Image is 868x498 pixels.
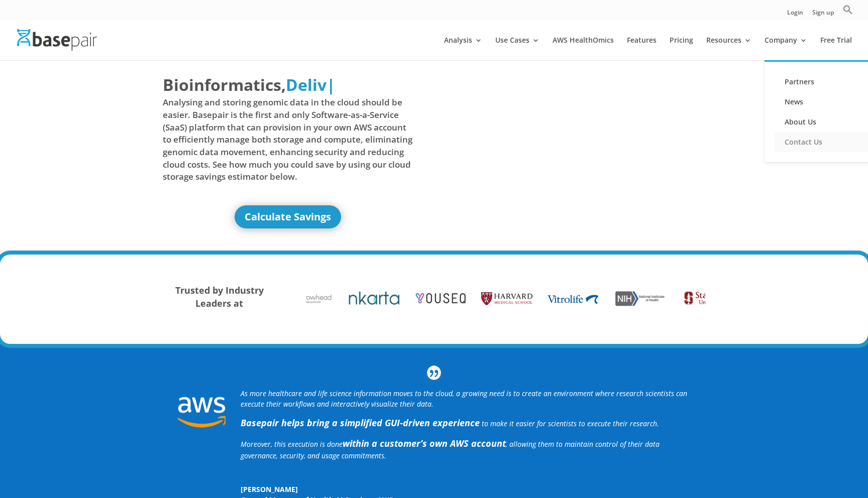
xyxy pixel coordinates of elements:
span: Moreover, this execution is done , allowing them to maintain control of their data governance, se... [241,439,660,460]
iframe: Drift Widget Chat Controller [675,426,856,486]
span: | [327,74,336,95]
a: Sign up [812,10,834,20]
a: Free Trial [820,37,852,60]
strong: Basepair helps bring a simplified GUI-driven experience [241,417,480,429]
a: Resources [706,37,751,60]
a: Pricing [670,37,693,60]
a: Search Icon Link [843,5,853,20]
b: within a customer’s own AWS account [343,437,506,449]
span: Bioinformatics, [163,73,286,96]
svg: Search [843,5,853,15]
a: Login [787,10,803,20]
span: [PERSON_NAME] [241,484,690,494]
span: to make it easier for scientists to execute their research. [482,419,659,428]
a: Company [765,37,807,60]
a: Analysis [444,37,482,60]
img: Basepair [17,29,97,51]
span: Deliv [286,74,327,95]
a: AWS HealthOmics [553,37,614,60]
iframe: Basepair - NGS Analysis Simplified [442,73,692,214]
a: Calculate Savings [235,205,341,228]
a: Features [627,37,657,60]
strong: Trusted by Industry Leaders at [175,284,264,309]
span: Analysing and storing genomic data in the cloud should be easier. Basepair is the first and only ... [163,96,413,183]
i: As more healthcare and life science information moves to the cloud, a growing need is to create a... [241,389,687,409]
a: Use Cases [495,37,539,60]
